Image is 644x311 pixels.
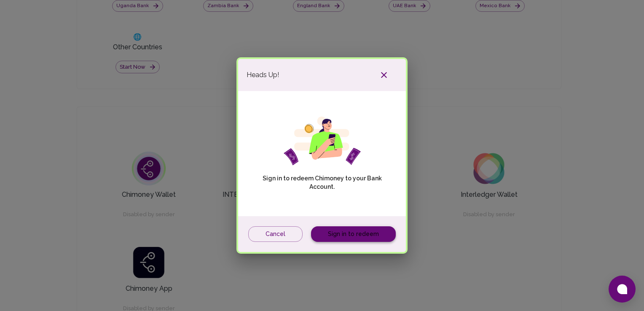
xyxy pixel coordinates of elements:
img: girl phone svg [284,116,361,166]
p: Sign in to redeem Chimoney to your Bank Account. [260,174,384,191]
button: Open chat window [609,276,636,303]
span: Heads Up! [247,70,279,80]
button: Cancel [248,226,303,242]
a: Sign in to redeem [311,226,396,242]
